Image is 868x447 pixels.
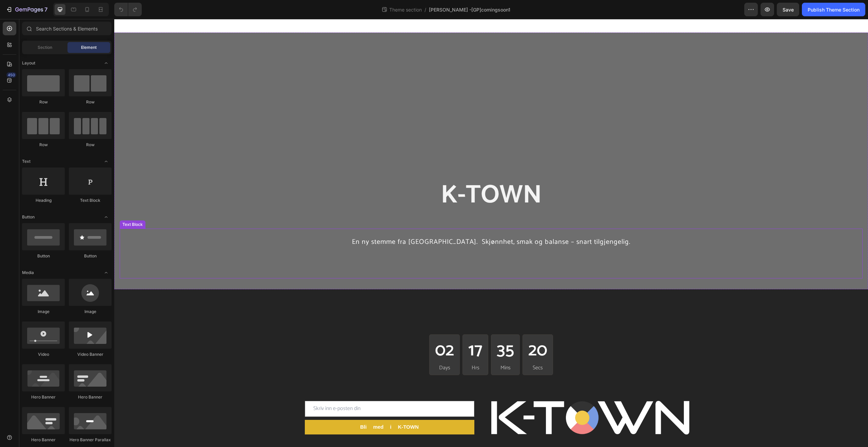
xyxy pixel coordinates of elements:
span: Layout [22,60,35,66]
span: Toggle open [101,212,112,222]
div: Hero Banner [69,394,112,400]
div: Text Block [7,202,30,209]
p: Mins [382,345,400,353]
span: Toggle open [101,267,112,278]
div: Bli med i K-TOWN [246,404,304,413]
div: Hero Banner [22,437,65,443]
span: Toggle open [101,58,112,69]
span: Element [81,44,97,51]
span: [PERSON_NAME] -[GP]comingsoon1 [429,6,510,13]
strong: K-TOWN [327,155,428,197]
p: Secs [414,345,433,353]
div: Button [22,253,65,259]
button: Save [777,3,799,16]
div: Text Block [69,197,112,203]
p: 7 [44,5,47,14]
div: Row [69,99,112,105]
input: Skriv inn e-posten din [191,382,360,398]
button: Publish Theme Section [802,3,865,16]
div: Image [22,309,65,315]
div: Heading [22,197,65,203]
div: Hero Banner Parallax [69,437,112,443]
button: 7 [3,3,51,16]
div: Button [69,253,112,259]
span: Section [38,44,52,51]
div: 450 [6,72,16,78]
div: Image [69,309,112,315]
div: Undo/Redo [114,3,142,16]
span: En ny stemme fra [GEOGRAPHIC_DATA]. Skjønnhet, smak og balanse – snart tilgjengelig. [238,217,516,229]
div: 20 [414,318,433,345]
div: 02 [321,318,340,345]
div: Video Banner [69,351,112,357]
span: Save [783,7,794,13]
span: Media [22,270,34,276]
span: Text [22,158,31,164]
div: Hero Banner [22,394,65,400]
iframe: Design area [114,19,868,447]
img: gempages_544632322268333185-ccd4ad22-fd36-4d04-867f-752a033539be.png [377,382,575,415]
span: / [425,6,426,13]
p: Days [321,345,340,353]
div: 35 [382,318,400,345]
span: Button [22,214,35,220]
div: Publish Theme Section [808,6,860,13]
div: Row [22,99,65,105]
div: Row [22,142,65,148]
span: Theme section [388,6,423,13]
div: 17 [354,318,368,345]
p: Hrs [354,345,368,353]
input: Search Sections & Elements [22,22,112,35]
span: Toggle open [101,156,112,167]
button: Bli med i K-TOWN [191,401,360,415]
div: Video [22,351,65,357]
div: Row [69,142,112,148]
